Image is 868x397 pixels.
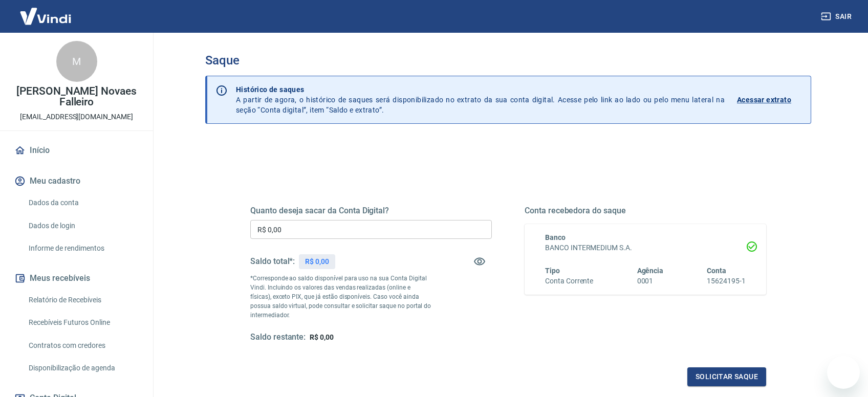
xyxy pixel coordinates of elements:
[12,170,141,192] button: Meu cadastro
[250,332,306,343] h5: Saldo restante:
[637,276,664,286] h6: 0001
[737,95,791,105] p: Acessar extrato
[25,192,141,213] a: Dados da conta
[25,290,141,311] a: Relatório de Recebíveis
[819,7,856,26] button: Sair
[545,276,593,286] h6: Conta Corrente
[25,238,141,259] a: Informe de rendimentos
[737,84,802,115] a: Acessar extrato
[637,267,664,275] span: Agência
[525,206,766,216] h5: Conta recebedora do saque
[12,1,79,32] img: Vindi
[827,356,860,389] iframe: Botão para abrir a janela de mensagens
[236,84,725,95] p: Histórico de saques
[56,41,97,82] div: M
[545,233,566,241] span: Banco
[25,215,141,236] a: Dados de login
[8,86,145,107] p: [PERSON_NAME] Novaes Falleiro
[25,312,141,333] a: Recebíveis Futuros Online
[25,358,141,379] a: Disponibilização de agenda
[305,256,329,267] p: R$ 0,00
[205,53,811,68] h3: Saque
[707,276,746,286] h6: 15624195-1
[250,256,295,267] h5: Saldo total*:
[12,267,141,290] button: Meus recebíveis
[20,112,133,122] p: [EMAIL_ADDRESS][DOMAIN_NAME]
[545,242,746,253] h6: BANCO INTERMEDIUM S.A.
[250,274,431,320] p: *Corresponde ao saldo disponível para uso na sua Conta Digital Vindi. Incluindo os valores das ve...
[25,335,141,356] a: Contratos com credores
[310,333,334,341] span: R$ 0,00
[687,367,766,386] button: Solicitar saque
[250,206,492,216] h5: Quanto deseja sacar da Conta Digital?
[12,139,141,162] a: Início
[707,267,726,275] span: Conta
[545,267,560,275] span: Tipo
[236,84,725,115] p: A partir de agora, o histórico de saques será disponibilizado no extrato da sua conta digital. Ac...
